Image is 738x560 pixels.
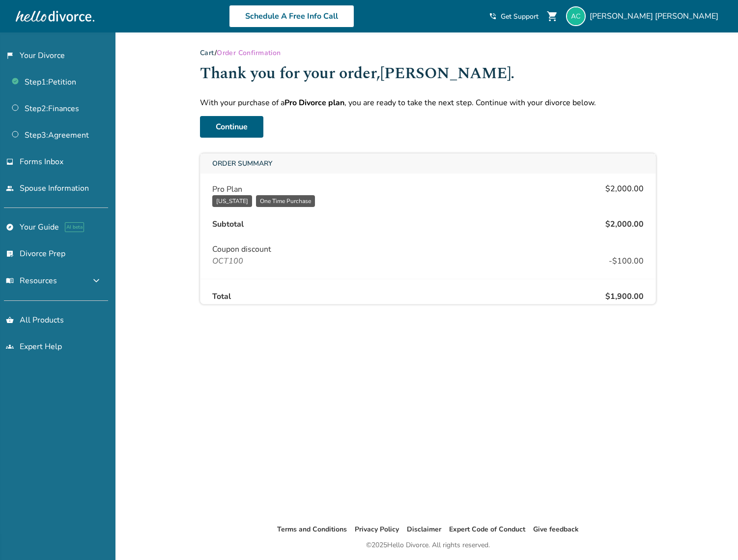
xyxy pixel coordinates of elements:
li: Disclaimer [407,524,441,535]
iframe: Chat Widget [689,513,738,560]
span: OCT100 [212,255,243,267]
a: phone_in_talkGet Support [489,12,539,21]
span: Coupon discount [212,243,644,255]
a: Privacy Policy [355,525,399,534]
a: Continue [200,116,263,138]
p: With your purchase of a , you are ready to take the next step. Continue with your divorce below. [200,97,656,108]
span: expand_more [90,275,102,287]
span: shopping_basket [6,316,14,324]
span: explore [6,223,14,231]
div: - $100.00 [609,255,644,267]
div: $2,000.00 [605,219,644,230]
span: list_alt_check [6,250,14,258]
div: / [200,48,656,58]
span: people [6,184,14,192]
span: Pro Plan [212,183,315,195]
span: flag_2 [6,52,14,59]
div: $2,000.00 [605,183,644,207]
img: alex@sgllc.me [566,6,586,26]
div: © 2025 Hello Divorce. All rights reserved. [366,539,490,551]
span: Order Confirmation [217,48,281,58]
span: Get Support [501,12,539,21]
a: Cart [200,48,215,58]
h1: Thank you for your order, [PERSON_NAME] . [200,61,656,86]
div: [US_STATE] [212,195,252,207]
span: inbox [6,158,14,166]
li: Give feedback [533,524,579,535]
a: Schedule A Free Info Call [229,5,354,28]
span: menu_book [6,277,14,285]
span: AI beta [65,222,84,232]
div: One Time Purchase [256,195,315,207]
div: Subtotal [212,219,244,230]
span: groups [6,343,14,351]
span: [PERSON_NAME] [PERSON_NAME] [590,11,722,22]
span: phone_in_talk [489,12,497,20]
a: Expert Code of Conduct [449,525,525,534]
a: Terms and Conditions [277,525,347,534]
span: Resources [6,275,57,286]
div: Total [212,291,231,302]
strong: Pro Divorce plan [284,97,344,108]
div: $1,900.00 [605,291,644,302]
span: shopping_cart [546,10,558,22]
div: Order Summary [200,154,655,174]
span: Forms Inbox [20,156,63,167]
